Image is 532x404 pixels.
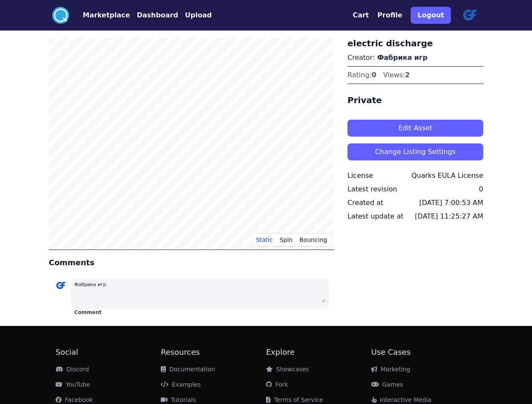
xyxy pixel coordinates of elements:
[347,198,383,208] div: Created at
[371,381,403,388] a: Games
[161,366,215,373] a: Documentation
[479,184,483,194] div: 0
[371,366,410,373] a: Marketing
[161,346,266,358] h2: Resources
[415,211,483,222] div: [DATE] 11:25:27 AM
[347,171,373,181] div: License
[347,143,483,160] button: Change Listing Settings
[185,10,212,20] button: Upload
[372,71,376,79] span: 0
[49,257,334,269] h4: Comments
[347,184,397,194] div: Latest revision
[54,279,67,292] img: profile
[266,381,288,388] a: Fork
[411,7,451,24] button: Logout
[252,233,276,246] button: Static
[161,381,201,388] a: Examples
[347,37,483,49] h3: electric discharge
[74,309,101,316] button: Comment
[347,94,483,106] h4: Private
[347,70,376,80] div: Rating:
[74,282,106,287] small: Фабрика игр
[353,10,369,20] button: Cart
[405,71,410,79] span: 2
[419,198,483,208] div: [DATE] 7:00:53 AM
[266,366,309,373] a: Showcases
[276,233,296,246] button: Spin
[56,381,90,388] a: YouTube
[296,233,330,246] button: Bouncing
[137,10,178,20] button: Dashboard
[412,171,483,181] div: Quarks EULA License
[383,70,410,80] div: Views:
[266,396,323,403] a: Terms of Service
[56,346,161,358] h2: Social
[347,120,483,137] button: Edit Asset
[371,396,431,403] a: Interactive Media
[378,10,403,20] button: Profile
[347,113,483,137] a: Edit Asset
[411,3,451,27] a: Logout
[56,366,89,373] a: Discord
[130,10,178,20] a: Dashboard
[347,211,403,222] div: Latest update at
[266,346,371,358] h2: Explore
[83,10,130,20] button: Marketplace
[178,10,212,20] a: Upload
[377,53,428,62] a: Фабрика игр
[347,53,483,63] p: Creator:
[371,346,476,358] h2: Use Cases
[161,396,196,403] a: Tutorials
[56,396,93,403] a: Facebook
[459,5,480,25] img: profile
[69,10,130,20] a: Marketplace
